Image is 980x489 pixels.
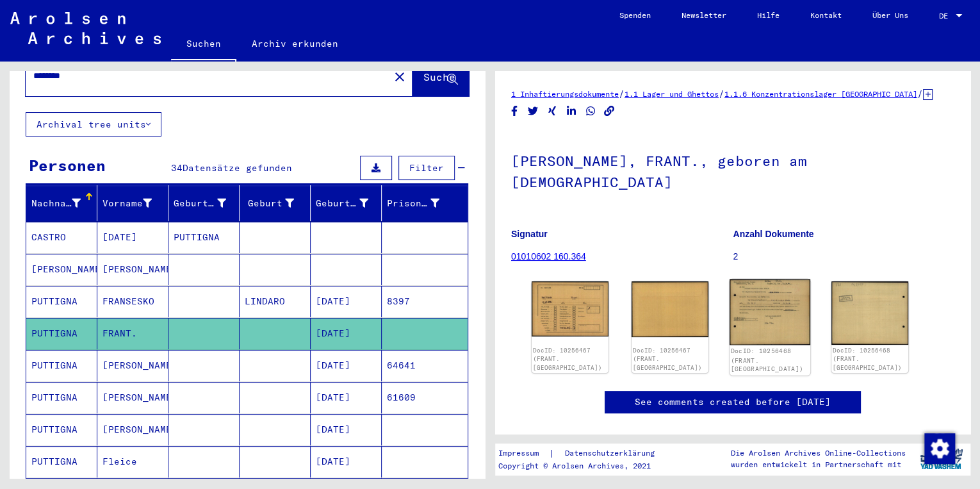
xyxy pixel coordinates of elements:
a: Datenschutzerklärung [555,447,670,460]
p: 2 [733,250,955,263]
mat-header-cell: Vorname [97,185,168,221]
img: yv_logo.png [917,443,965,475]
mat-cell: [PERSON_NAME] [97,350,168,381]
mat-cell: 64641 [382,350,468,381]
mat-icon: close [392,69,407,85]
p: wurden entwickelt in Partnerschaft mit [730,459,905,470]
div: Nachname [31,197,81,210]
a: 1.1.6 Konzentrationslager [GEOGRAPHIC_DATA] [724,89,917,99]
span: Suche [423,70,455,83]
button: Share on WhatsApp [584,103,598,119]
span: DE [939,12,953,21]
mat-cell: LINDARO [240,286,311,317]
button: Share on Facebook [508,103,521,119]
mat-cell: PUTTIGNA [26,414,97,445]
mat-cell: [PERSON_NAME] [97,382,168,413]
div: Vorname [102,197,152,210]
a: Suchen [171,28,236,62]
button: Suche [412,56,469,96]
mat-cell: [PERSON_NAME] [97,414,168,445]
mat-cell: PUTTIGNA [26,350,97,381]
mat-cell: PUTTIGNA [168,222,240,253]
a: Archiv erkunden [236,28,354,59]
mat-cell: [DATE] [311,286,382,317]
mat-cell: [DATE] [97,222,168,253]
button: Share on LinkedIn [565,103,578,119]
mat-cell: 8397 [382,286,468,317]
span: / [719,88,724,99]
img: 001.jpg [532,281,608,336]
mat-cell: PUTTIGNA [26,446,97,477]
mat-header-cell: Geburtsdatum [311,185,382,221]
button: Share on Xing [546,103,559,119]
div: Geburtsname [174,193,242,213]
mat-cell: PUTTIGNA [26,382,97,413]
div: | [498,447,670,460]
button: Share on Twitter [527,103,540,119]
a: Impressum [498,447,549,460]
mat-header-cell: Nachname [26,185,97,221]
mat-cell: [DATE] [311,318,382,349]
button: Copy link [603,103,616,119]
div: Nachname [31,193,97,213]
b: Anzahl Dokumente [733,229,814,239]
div: Personen [29,154,106,177]
img: Zustimmung ändern [924,433,955,464]
mat-header-cell: Geburtsname [168,185,240,221]
h1: [PERSON_NAME], FRANT., geboren am [DEMOGRAPHIC_DATA] [511,131,954,209]
mat-cell: [DATE] [311,414,382,445]
mat-cell: FRANT. [97,318,168,349]
button: Clear [387,63,412,89]
span: / [619,88,625,99]
mat-cell: [PERSON_NAME] [26,254,97,285]
a: See comments created before [DATE] [635,395,831,409]
img: 001.jpg [730,279,810,345]
a: 01010602 160.364 [511,251,586,261]
div: Prisoner # [387,197,439,210]
img: 002.jpg [632,281,708,337]
button: Archival tree units [26,112,161,137]
div: Geburtsdatum [316,193,384,213]
span: Datensätze gefunden [183,162,292,174]
button: Filter [398,156,455,180]
mat-cell: PUTTIGNA [26,318,97,349]
mat-header-cell: Prisoner # [382,185,468,221]
div: Geburt‏ [245,193,310,213]
img: Arolsen_neg.svg [10,12,161,44]
div: Vorname [102,193,168,213]
div: Geburt‏ [245,197,294,210]
p: Copyright © Arolsen Archives, 2021 [498,460,670,472]
span: 34 [171,162,183,174]
mat-cell: PUTTIGNA [26,286,97,317]
mat-cell: [DATE] [311,350,382,381]
a: DocID: 10256468 (FRANT. [GEOGRAPHIC_DATA]) [833,347,902,371]
mat-cell: CASTRO [26,222,97,253]
a: DocID: 10256467 (FRANT. [GEOGRAPHIC_DATA]) [633,347,702,371]
mat-cell: FRANSESKO [97,286,168,317]
b: Signatur [511,229,548,239]
a: DocID: 10256467 (FRANT. [GEOGRAPHIC_DATA]) [533,347,602,371]
img: 002.jpg [831,281,908,345]
mat-header-cell: Geburt‏ [240,185,311,221]
mat-cell: 61609 [382,382,468,413]
span: Filter [409,162,444,174]
span: / [917,88,923,99]
mat-cell: Fleice [97,446,168,477]
a: 1 Inhaftierungsdokumente [511,89,619,99]
p: Die Arolsen Archives Online-Collections [730,447,905,459]
a: 1.1 Lager und Ghettos [625,89,719,99]
mat-cell: [PERSON_NAME] [97,254,168,285]
div: Geburtsdatum [316,197,368,210]
mat-cell: [DATE] [311,382,382,413]
a: DocID: 10256468 (FRANT. [GEOGRAPHIC_DATA]) [731,347,803,373]
div: Geburtsname [174,197,226,210]
mat-cell: [DATE] [311,446,382,477]
div: Prisoner # [387,193,455,213]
